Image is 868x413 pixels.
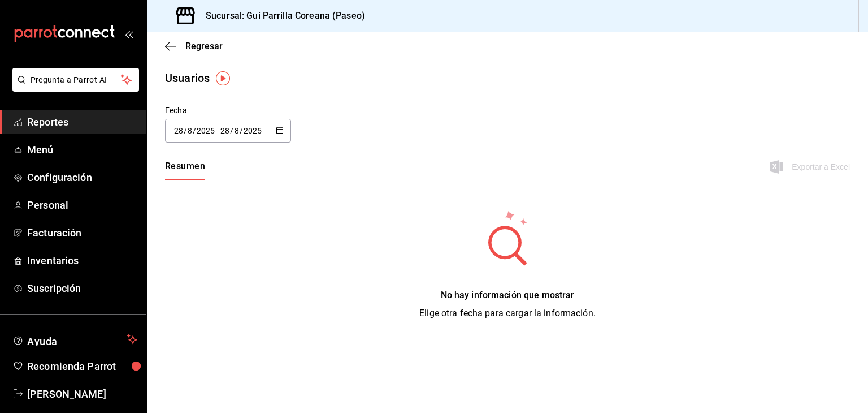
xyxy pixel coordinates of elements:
div: Usuarios [165,70,210,87]
span: Menú [27,142,137,157]
input: Day [220,126,230,135]
input: Month [234,126,240,135]
input: Month [187,126,193,135]
img: Tooltip marker [216,71,230,85]
span: / [240,126,243,135]
span: / [184,126,187,135]
span: / [230,126,233,135]
div: No hay información que mostrar [419,289,596,302]
span: Configuración [27,170,137,185]
span: Suscripción [27,281,137,296]
div: Fecha [165,105,291,117]
input: Day [173,126,184,135]
span: / [193,126,196,135]
input: Year [243,126,262,135]
button: Pregunta a Parrot AI [12,68,139,92]
span: [PERSON_NAME] [27,386,137,402]
span: Recomienda Parrot [27,359,137,374]
span: Elige otra fecha para cargar la información. [419,308,596,319]
h3: Sucursal: Gui Parrilla Coreana (Paseo) [197,9,365,23]
button: open_drawer_menu [124,29,133,38]
input: Year [196,126,215,135]
span: Inventarios [27,253,137,268]
button: Regresar [165,41,223,51]
span: Regresar [185,41,223,51]
span: Pregunta a Parrot AI [31,74,121,86]
span: Reportes [27,114,137,130]
span: Ayuda [27,333,123,346]
a: Pregunta a Parrot AI [8,82,139,94]
span: - [216,126,219,135]
button: Resumen [165,161,205,180]
span: Personal [27,197,137,213]
span: Facturación [27,225,137,240]
div: navigation tabs [165,161,205,180]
